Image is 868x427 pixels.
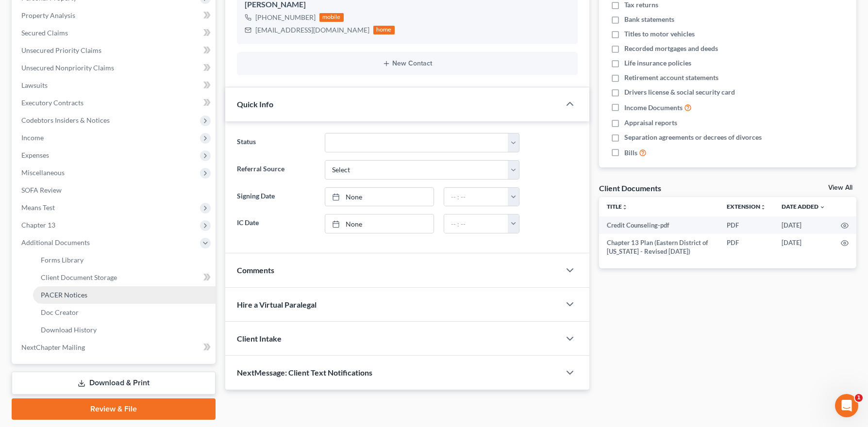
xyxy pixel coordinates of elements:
[782,203,825,210] a: Date Added expand_more
[774,234,833,261] td: [DATE]
[33,269,216,286] a: Client Document Storage
[599,216,719,234] td: Credit Counseling-pdf
[719,216,774,234] td: PDF
[21,238,90,246] span: Additional Documents
[232,133,320,152] label: Status
[21,221,55,229] span: Chapter 13
[12,398,216,420] a: Review & File
[607,203,628,210] a: Titleunfold_more
[373,26,395,34] div: home
[237,300,317,309] span: Hire a Virtual Paralegal
[325,214,434,233] a: None
[232,214,320,233] label: IC Date
[624,87,735,97] span: Drivers license & social security card
[33,304,216,321] a: Doc Creator
[835,394,858,417] iframe: Intercom live chat
[444,214,508,233] input: -- : --
[12,372,216,394] a: Download & Print
[624,132,762,142] span: Separation agreements or decrees of divorces
[855,394,863,402] span: 1
[14,42,216,59] a: Unsecured Priority Claims
[21,29,68,37] span: Secured Claims
[21,81,48,89] span: Lawsuits
[14,339,216,356] a: NextChapter Mailing
[14,77,216,94] a: Lawsuits
[325,188,434,206] a: None
[237,368,372,377] span: NextMessage: Client Text Notifications
[727,203,766,210] a: Extensionunfold_more
[33,321,216,339] a: Download History
[444,188,508,206] input: -- : --
[624,44,718,53] span: Recorded mortgages and deeds
[21,64,114,72] span: Unsecured Nonpriority Claims
[41,326,97,334] span: Download History
[255,13,316,22] div: [PHONE_NUMBER]
[624,73,718,82] span: Retirement account statements
[21,116,110,124] span: Codebtors Insiders & Notices
[14,181,216,199] a: SOFA Review
[237,99,273,109] span: Quick Info
[33,286,216,304] a: PACER Notices
[232,160,320,180] label: Referral Source
[14,59,216,77] a: Unsecured Nonpriority Claims
[21,11,75,19] span: Property Analysis
[624,58,691,68] span: Life insurance policies
[237,334,282,343] span: Client Intake
[21,186,62,194] span: SOFA Review
[14,94,216,112] a: Executory Contracts
[599,234,719,261] td: Chapter 13 Plan (Eastern District of [US_STATE] - Revised [DATE])
[624,29,695,39] span: Titles to motor vehicles
[319,13,344,22] div: mobile
[719,234,774,261] td: PDF
[255,25,369,35] div: [EMAIL_ADDRESS][DOMAIN_NAME]
[41,273,117,281] span: Client Document Storage
[245,60,570,67] button: New Contact
[21,133,44,142] span: Income
[41,308,79,316] span: Doc Creator
[33,251,216,269] a: Forms Library
[21,46,101,54] span: Unsecured Priority Claims
[237,265,274,275] span: Comments
[41,256,83,264] span: Forms Library
[599,183,661,193] div: Client Documents
[624,148,637,158] span: Bills
[14,7,216,24] a: Property Analysis
[819,204,825,210] i: expand_more
[21,168,65,177] span: Miscellaneous
[41,291,87,299] span: PACER Notices
[624,15,674,24] span: Bank statements
[21,151,49,159] span: Expenses
[774,216,833,234] td: [DATE]
[624,118,677,128] span: Appraisal reports
[232,187,320,207] label: Signing Date
[14,24,216,42] a: Secured Claims
[624,103,683,113] span: Income Documents
[622,204,628,210] i: unfold_more
[21,203,55,212] span: Means Test
[21,99,83,107] span: Executory Contracts
[760,204,766,210] i: unfold_more
[828,184,852,191] a: View All
[21,343,85,351] span: NextChapter Mailing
